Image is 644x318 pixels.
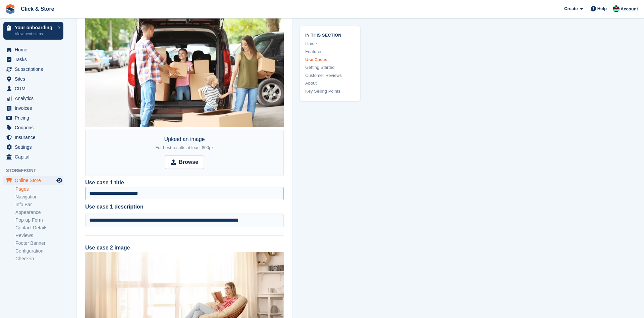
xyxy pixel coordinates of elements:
[15,256,63,262] a: Check-in
[85,245,130,251] label: Use case 2 image
[3,74,63,84] a: menu
[15,113,55,123] span: Pricing
[15,123,55,132] span: Coupons
[15,186,63,192] a: Pages
[3,64,63,74] a: menu
[165,155,204,169] input: Browse
[15,142,55,152] span: Settings
[3,94,63,103] a: menu
[3,142,63,152] a: menu
[15,74,55,84] span: Sites
[3,113,63,123] a: menu
[15,31,55,37] p: View next steps
[5,4,15,14] img: stora-icon-8386f47178a22dfd0bd8f6a31ec36ba5ce8667c1dd55bd0f319d3a0aa187defe.svg
[3,22,63,40] a: Your onboarding View next steps
[305,64,355,71] a: Getting Started
[3,45,63,54] a: menu
[15,209,63,216] a: Appearance
[305,80,355,87] a: About
[305,88,355,95] a: Key Selling Points
[15,217,63,223] a: Pop-up Form
[564,5,578,12] span: Create
[3,152,63,162] a: menu
[15,176,55,185] span: Online Store
[15,232,63,239] a: Reviews
[85,203,284,211] label: Use case 1 description
[3,55,63,64] a: menu
[15,133,55,142] span: Insurance
[15,84,55,93] span: CRM
[597,5,607,12] span: Help
[305,41,355,47] a: Home
[15,201,63,208] a: Info Bar
[3,84,63,93] a: menu
[85,179,124,187] label: Use case 1 title
[305,56,355,63] a: Use Cases
[15,45,55,54] span: Home
[15,94,55,103] span: Analytics
[85,17,284,127] img: moving-house-or-business.jpg
[621,6,638,12] span: Account
[305,72,355,79] a: Customer Reviews
[305,32,355,38] span: In this section
[6,167,67,174] span: Storefront
[155,135,214,151] div: Upload an image
[15,152,55,162] span: Capital
[15,225,63,231] a: Contact Details
[15,240,63,246] a: Footer Banner
[3,133,63,142] a: menu
[3,176,63,185] a: menu
[305,48,355,55] a: Features
[15,64,55,74] span: Subscriptions
[3,103,63,113] a: menu
[15,103,55,113] span: Invoices
[18,3,57,14] a: Click & Store
[15,25,55,30] p: Your onboarding
[155,145,214,150] span: For best results at least 800px
[613,5,620,12] img: Kye Daniel
[15,248,63,254] a: Configuration
[179,158,198,166] strong: Browse
[15,55,55,64] span: Tasks
[3,123,63,132] a: menu
[55,176,63,184] a: Preview store
[15,194,63,200] a: Navigation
